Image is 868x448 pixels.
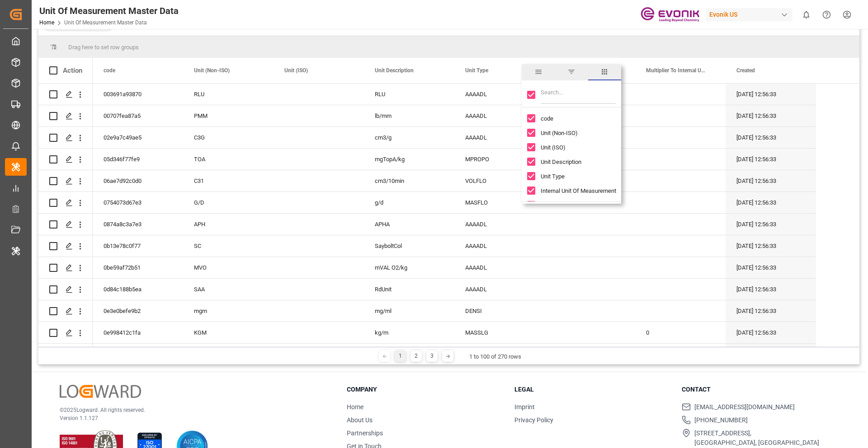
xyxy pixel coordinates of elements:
[796,5,816,25] button: show 0 new notifications
[527,169,627,183] div: Unit Type column toggle visibility (visible)
[454,105,545,126] div: AAAADL
[38,170,93,192] div: Press SPACE to select this row.
[646,67,707,74] span: Multiplier To Internal Unit Of Measurement
[60,406,324,414] p: © 2025 Logward. All rights reserved.
[694,415,748,425] span: [PHONE_NUMBER]
[726,322,816,343] div: [DATE] 12:56:33
[706,6,796,23] button: Evonik US
[93,214,816,235] div: Press SPACE to select this row.
[426,350,438,362] div: 3
[527,111,627,126] div: code column toggle visibility (visible)
[93,257,816,279] div: Press SPACE to select this row.
[694,402,795,412] span: [EMAIL_ADDRESS][DOMAIN_NAME]
[93,192,816,214] div: Press SPACE to select this row.
[641,7,699,23] img: Evonik-brand-mark-Deep-Purple-RGB.jpeg_1700498283.jpeg
[454,192,545,213] div: MASFLO
[38,84,93,105] div: Press SPACE to select this row.
[364,127,454,148] div: cm3/g
[726,235,816,257] div: [DATE] 12:56:33
[588,64,621,80] span: columns
[527,198,627,212] div: Multiplier To Internal Unit Of Measurement column toggle visibility (visible)
[93,127,183,148] div: 02e9a7c49ae5
[347,429,383,437] a: Partnerships
[726,170,816,191] div: [DATE] 12:56:33
[514,416,553,424] a: Privacy Policy
[93,105,183,126] div: 00707fea87a5
[93,279,183,300] div: 0d84c188b5ea
[60,385,141,398] img: Logward Logo
[93,170,183,191] div: 06ae7d92c0d0
[522,64,555,80] span: general
[38,214,93,235] div: Press SPACE to select this row.
[541,130,578,136] span: Unit (Non-ISO)
[38,127,93,149] div: Press SPACE to select this row.
[454,84,545,105] div: AAAADL
[454,300,545,322] div: DENSI
[183,84,274,105] div: RLU
[682,385,838,394] h3: Contact
[514,403,535,411] a: Imprint
[93,84,183,105] div: 003691a93870
[726,192,816,213] div: [DATE] 12:56:33
[364,105,454,126] div: lb/mm
[93,235,816,257] div: Press SPACE to select this row.
[465,67,488,74] span: Unit Type
[183,127,274,148] div: C3G
[38,300,93,322] div: Press SPACE to select this row.
[454,214,545,235] div: AAAADL
[93,322,816,344] div: Press SPACE to select this row.
[635,322,726,343] div: 0
[395,350,406,362] div: 1
[93,149,183,170] div: 05d346f77fe9
[375,67,414,74] span: Unit Description
[347,416,373,424] a: About Us
[736,67,755,74] span: Created
[364,149,454,170] div: mgTopA/kg
[469,352,521,361] div: 1 to 100 of 270 rows
[39,4,179,18] div: Unit Of Measurement Master Data
[93,84,816,105] div: Press SPACE to select this row.
[347,403,363,411] a: Home
[706,8,793,21] div: Evonik US
[541,144,566,151] span: Unit (ISO)
[364,279,454,300] div: RdUnit
[68,44,139,51] span: Drag here to set row groups
[93,105,816,127] div: Press SPACE to select this row.
[93,300,183,322] div: 0e3e0befe9b2
[694,429,819,448] span: [STREET_ADDRESS], [GEOGRAPHIC_DATA], [GEOGRAPHIC_DATA]
[726,257,816,278] div: [DATE] 12:56:33
[527,126,627,140] div: Unit (Non-ISO) column toggle visibility (visible)
[183,235,274,257] div: SC
[63,66,82,75] div: Action
[726,84,816,105] div: [DATE] 12:56:33
[541,173,565,180] span: Unit Type
[527,183,627,198] div: Internal Unit Of Measurement column toggle visibility (visible)
[410,350,422,362] div: 2
[726,300,816,322] div: [DATE] 12:56:33
[93,235,183,257] div: 0b13e78c0f77
[38,322,93,344] div: Press SPACE to select this row.
[514,385,671,394] h3: Legal
[454,322,545,343] div: MASSLG
[364,192,454,213] div: g/d
[183,105,274,126] div: PMM
[364,170,454,191] div: cm3/10min
[541,159,581,165] span: Unit Description
[454,235,545,257] div: AAAADL
[38,105,93,127] div: Press SPACE to select this row.
[364,214,454,235] div: APHA
[93,279,816,300] div: Press SPACE to select this row.
[454,170,545,191] div: VOLFLO
[93,192,183,213] div: 0754073d67e3
[454,257,545,278] div: AAAADL
[527,140,627,154] div: Unit (ISO) column toggle visibility (visible)
[93,127,816,149] div: Press SPACE to select this row.
[104,67,115,74] span: code
[194,67,230,74] span: Unit (Non-ISO)
[60,414,324,422] p: Version 1.1.127
[364,300,454,322] div: mg/ml
[347,385,503,394] h3: Company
